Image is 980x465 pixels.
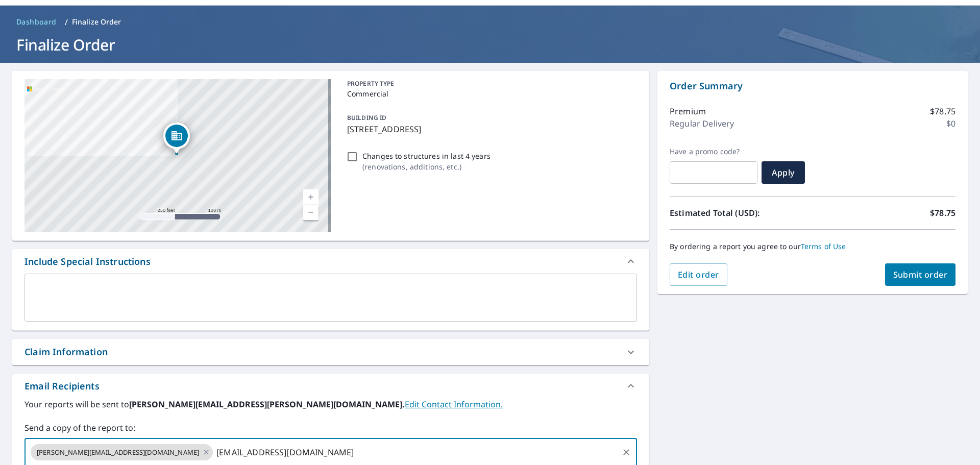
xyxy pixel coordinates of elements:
nav: breadcrumb [12,14,968,30]
div: Include Special Instructions [12,249,649,274]
label: Send a copy of the report to: [24,422,637,434]
p: Commercial [347,88,633,99]
p: Premium [670,105,706,117]
div: Dropped pin, building 1, Commercial property, 681765 Waikoloa Rd Waikoloa, HI 96738 [163,123,190,154]
a: EditContactInfo [405,399,503,410]
p: BUILDING ID [347,113,386,122]
span: Submit order [893,269,948,280]
p: [STREET_ADDRESS] [347,123,633,135]
b: [PERSON_NAME][EMAIL_ADDRESS][PERSON_NAME][DOMAIN_NAME]. [129,399,405,410]
p: By ordering a report you agree to our [670,242,955,251]
a: Current Level 17, Zoom In [303,189,318,205]
p: Changes to structures in last 4 years [362,151,491,161]
button: Submit order [885,263,956,286]
label: Your reports will be sent to [24,398,637,410]
a: Dashboard [12,14,61,30]
li: / [65,16,68,28]
p: Order Summary [670,79,955,93]
span: [PERSON_NAME][EMAIL_ADDRESS][DOMAIN_NAME] [31,448,205,457]
div: Include Special Instructions [24,255,151,268]
p: $78.75 [930,105,955,117]
a: Terms of Use [801,241,846,251]
p: $0 [946,117,955,130]
div: Claim Information [24,345,108,359]
p: Regular Delivery [670,117,734,130]
p: ( renovations, additions, etc. ) [362,161,491,172]
button: Clear [619,445,633,459]
p: PROPERTY TYPE [347,79,633,88]
span: Edit order [678,269,719,280]
p: Estimated Total (USD): [670,207,813,219]
div: [PERSON_NAME][EMAIL_ADDRESS][DOMAIN_NAME] [31,444,213,460]
a: Current Level 17, Zoom Out [303,205,318,220]
span: Dashboard [16,17,57,27]
span: Apply [770,167,797,178]
p: $78.75 [930,207,955,219]
button: Edit order [670,263,727,286]
p: Finalize Order [72,17,121,27]
div: Claim Information [12,339,649,365]
button: Apply [762,161,805,184]
label: Have a promo code? [670,147,757,156]
div: Email Recipients [24,379,100,393]
h1: Finalize Order [12,34,968,55]
div: Email Recipients [12,374,649,398]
